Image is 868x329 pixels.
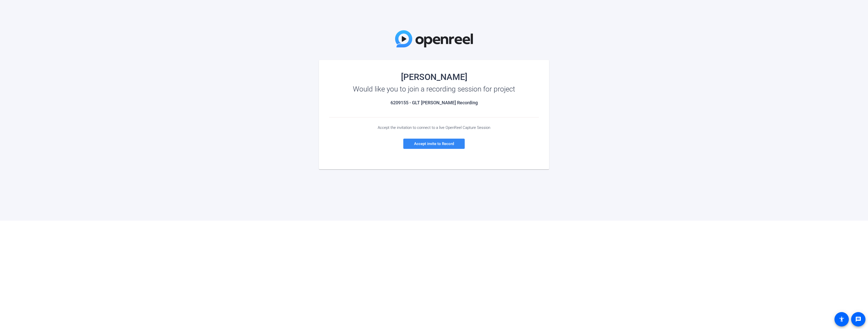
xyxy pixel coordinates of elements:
div: Accept the invitation to connect to a live OpenReel Capture Session [329,125,539,130]
mat-icon: message [855,316,861,322]
span: Accept invite to Record [414,141,454,146]
mat-icon: accessibility [839,316,845,322]
img: OpenReel Logo [395,30,473,47]
div: Would like you to join a recording session for project [329,85,539,93]
div: [PERSON_NAME] [329,73,539,81]
a: Accept invite to Record [403,139,465,149]
h2: 6209155 - GLT [PERSON_NAME] Recording [329,100,539,106]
